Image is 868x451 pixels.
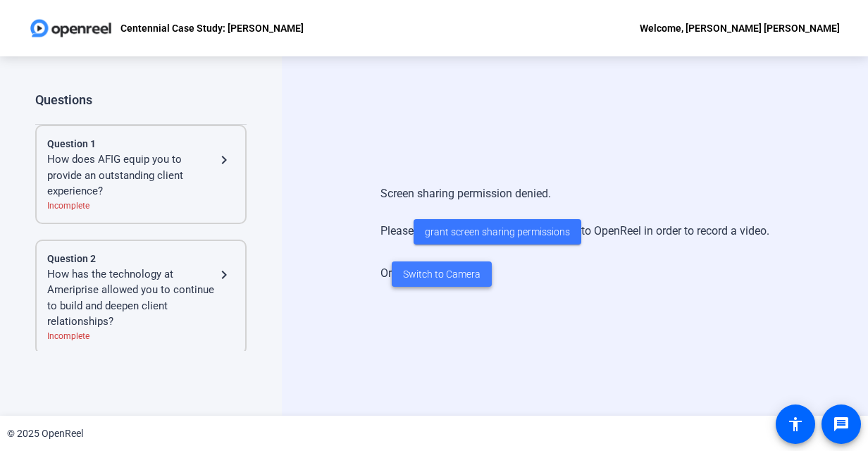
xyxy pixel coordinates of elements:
mat-icon: navigate_next [216,152,232,168]
mat-icon: accessibility [787,416,804,433]
div: © 2025 OpenReel [7,426,83,441]
div: Welcome, [PERSON_NAME] [PERSON_NAME] [640,20,840,37]
div: Incomplete [47,199,235,212]
span: grant screen sharing permissions [425,225,570,240]
img: OpenReel logo [28,14,113,42]
button: Switch to Camera [392,261,492,287]
mat-icon: message [833,416,850,433]
div: How has the technology at Ameriprise allowed you to continue to build and deepen client relations... [47,266,216,330]
div: Questions [35,92,247,109]
span: Switch to Camera [403,267,480,282]
p: Centennial Case Study: [PERSON_NAME] [120,20,304,37]
mat-icon: navigate_next [216,266,232,283]
div: How does AFIG equip you to provide an outstanding client experience? [47,152,216,199]
div: Screen sharing permission denied. Please to OpenReel in order to record a video. Or [380,171,769,301]
div: Question 1 [47,137,235,152]
div: Incomplete [47,330,235,342]
div: Question 2 [47,252,235,266]
button: grant screen sharing permissions [414,219,581,245]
